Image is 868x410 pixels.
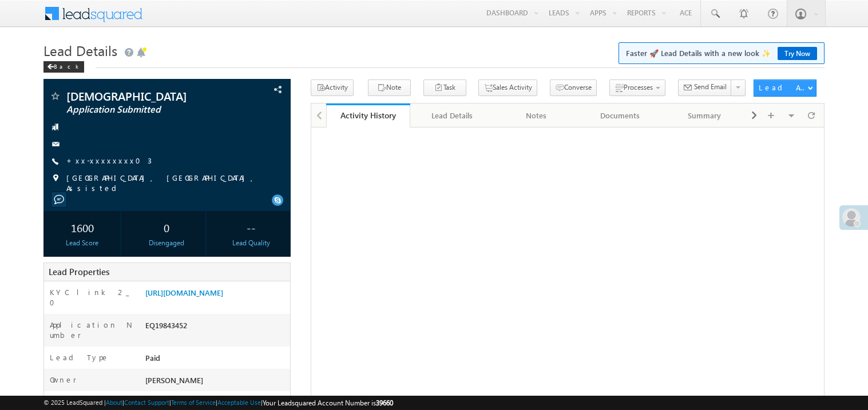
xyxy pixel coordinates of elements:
[50,352,109,363] label: Lead Type
[130,217,203,238] div: 0
[43,61,90,70] a: Back
[43,61,84,73] div: Back
[694,82,727,92] span: Send Email
[142,320,290,336] div: EQ19843452
[145,375,203,385] span: [PERSON_NAME]
[171,399,216,406] a: Terms of Service
[609,79,665,96] button: Processes
[626,47,817,59] span: Faster 🚀 Lead Details with a new look ✨
[142,352,290,368] div: Paid
[326,104,410,128] a: Activity History
[376,399,393,407] span: 39660
[46,238,118,248] div: Lead Score
[50,320,133,340] label: Application Number
[419,109,484,122] div: Lead Details
[66,156,152,165] a: +xx-xxxxxxxx03
[423,79,466,96] button: Task
[46,217,118,238] div: 1600
[624,83,653,91] span: Processes
[49,266,109,277] span: Lead Properties
[43,41,117,59] span: Lead Details
[759,82,807,93] div: Lead Actions
[410,104,494,128] a: Lead Details
[215,217,287,238] div: --
[494,104,578,128] a: Notes
[550,79,597,96] button: Converse
[50,287,133,308] label: KYC link 2_0
[66,173,267,193] span: [GEOGRAPHIC_DATA], [GEOGRAPHIC_DATA], Assisted
[217,399,261,406] a: Acceptable Use
[124,399,169,406] a: Contact Support
[50,375,77,385] label: Owner
[66,90,220,102] span: [DEMOGRAPHIC_DATA]
[504,109,568,122] div: Notes
[43,397,393,408] span: © 2025 LeadSquared | | | | |
[578,104,663,128] a: Documents
[778,47,817,60] a: Try Now
[478,79,537,96] button: Sales Activity
[672,109,736,122] div: Summary
[588,109,652,122] div: Documents
[678,79,732,96] button: Send Email
[335,110,402,121] div: Activity History
[106,399,122,406] a: About
[215,238,287,248] div: Lead Quality
[311,79,354,96] button: Activity
[368,79,411,96] button: Note
[663,104,747,128] a: Summary
[145,288,223,297] a: [URL][DOMAIN_NAME]
[66,104,220,116] span: Application Submitted
[263,399,393,407] span: Your Leadsquared Account Number is
[754,79,817,97] button: Lead Actions
[130,238,203,248] div: Disengaged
